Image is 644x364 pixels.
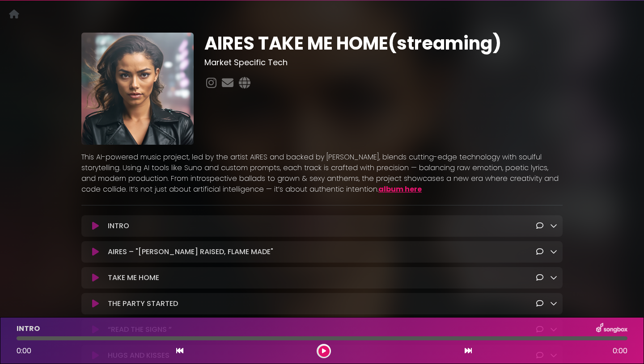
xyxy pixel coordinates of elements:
[17,323,40,334] p: INTRO
[204,33,563,54] h1: AIRES TAKE ME HOME(streaming)
[81,152,563,195] p: This AI-powered music project, led by the artist AIRES and backed by [PERSON_NAME], blends cuttin...
[596,323,627,335] img: songbox-logo-white.png
[108,247,273,257] p: AIRES – "[PERSON_NAME] RAISED, FLAME MADE"
[17,346,31,356] span: 0:00
[204,58,563,67] h3: Market Specific Tech
[108,221,129,231] p: INTRO
[613,346,627,356] span: 0:00
[81,33,194,145] img: nY8tuuUUROaZ0ycu6YtA
[108,272,159,283] p: TAKE ME HOME
[108,298,178,309] p: THE PARTY STARTED
[378,184,422,194] a: album here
